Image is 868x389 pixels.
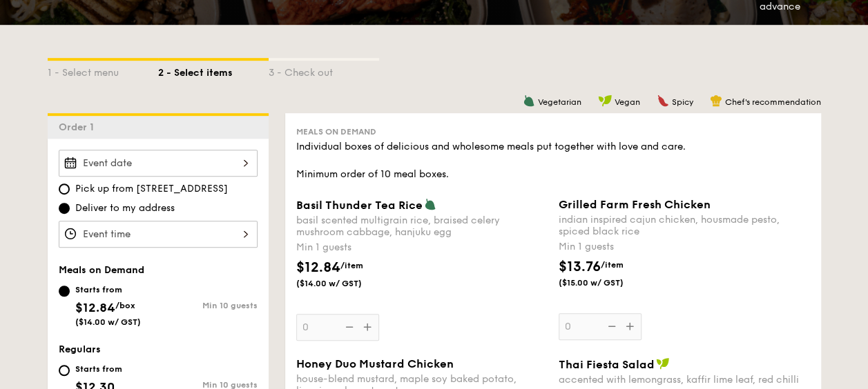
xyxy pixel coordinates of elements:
[710,94,722,107] img: icon-chef-hat.a58ddaea.svg
[59,264,144,276] span: Meals on Demand
[656,357,670,370] img: icon-vegan.f8ff3823.svg
[601,260,624,270] span: /item
[296,199,423,212] span: Basil Thunder Tea Rice
[296,140,810,181] div: Individual boxes of delicious and wholesome meals put together with love and care. Minimum order ...
[523,94,535,107] img: icon-vegetarian.fe4039eb.svg
[75,363,138,375] div: Starts from
[75,284,141,295] div: Starts from
[48,61,158,80] div: 1 - Select menu
[158,61,269,80] div: 2 - Select items
[296,241,548,255] div: Min 1 guests
[75,317,141,327] span: ($14.00 w/ GST)
[559,214,810,237] div: indian inspired cajun chicken, housmade pesto, spiced black rice
[340,261,363,270] span: /item
[59,221,258,248] input: Event time
[75,300,115,315] span: $12.84
[59,203,70,214] input: Deliver to my address
[559,358,655,371] span: Thai Fiesta Salad
[657,94,669,107] img: icon-spicy.37a8142b.svg
[59,365,70,376] input: Starts from$12.30($13.41 w/ GST)Min 10 guests
[59,286,70,297] input: Starts from$12.84/box($14.00 w/ GST)Min 10 guests
[538,97,581,107] span: Vegetarian
[296,127,376,137] span: Meals on Demand
[725,97,821,107] span: Chef's recommendation
[559,374,810,386] div: accented with lemongrass, kaffir lime leaf, red chilli
[296,215,548,238] div: basil scented multigrain rice, braised celery mushroom cabbage, hanjuku egg
[59,343,101,355] span: Regulars
[59,150,258,177] input: Event date
[559,277,653,288] span: ($15.00 w/ GST)
[115,301,135,310] span: /box
[559,198,711,211] span: Grilled Farm Fresh Chicken
[158,301,258,310] div: Min 10 guests
[296,278,390,289] span: ($14.00 w/ GST)
[424,198,436,210] img: icon-vegetarian.fe4039eb.svg
[615,97,640,107] span: Vegan
[559,240,810,254] div: Min 1 guests
[296,357,454,370] span: Honey Duo Mustard Chicken
[75,201,175,215] span: Deliver to my address
[75,182,228,196] span: Pick up from [STREET_ADDRESS]
[559,259,601,275] span: $13.76
[59,183,70,194] input: Pick up from [STREET_ADDRESS]
[598,94,612,107] img: icon-vegan.f8ff3823.svg
[296,259,340,276] span: $12.84
[672,97,693,107] span: Spicy
[269,61,379,80] div: 3 - Check out
[59,121,99,133] span: Order 1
